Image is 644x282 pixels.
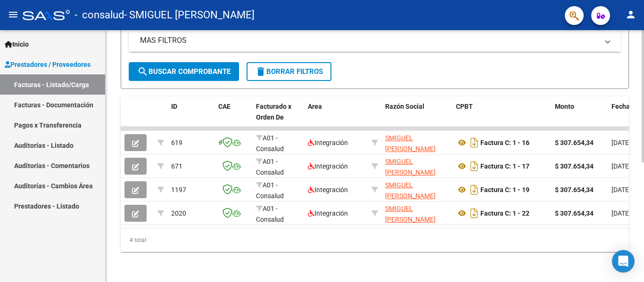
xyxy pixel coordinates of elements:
[5,59,91,70] span: Prestadores / Proveedores
[385,205,436,223] span: SMIGUEL [PERSON_NAME]
[611,139,631,146] span: [DATE]
[171,139,182,146] span: 619
[611,209,631,217] span: [DATE]
[612,250,635,273] div: Open Intercom Messenger
[308,139,348,146] span: Integración
[129,29,621,52] mat-expansion-panel-header: MAS FILTROS
[256,134,284,153] span: A01 - Consalud
[385,156,448,176] div: 27414186845
[468,206,480,221] i: Descargar documento
[555,103,574,110] span: Monto
[8,9,19,20] mat-icon: menu
[381,97,452,138] datatable-header-cell: Razón Social
[137,66,149,77] mat-icon: search
[480,209,529,217] strong: Factura C: 1 - 22
[551,97,608,138] datatable-header-cell: Monto
[74,5,124,25] span: - consalud
[255,66,266,77] mat-icon: delete
[555,139,594,146] strong: $ 307.654,34
[308,103,322,110] span: Area
[171,186,186,193] span: 1197
[308,186,348,193] span: Integración
[167,97,215,138] datatable-header-cell: ID
[468,182,480,197] i: Descargar documento
[468,135,480,150] i: Descargar documento
[171,162,182,170] span: 671
[121,228,629,252] div: 4 total
[480,186,529,193] strong: Factura C: 1 - 19
[255,67,323,76] span: Borrar Filtros
[452,97,551,138] datatable-header-cell: CPBT
[5,39,29,49] span: Inicio
[171,103,177,110] span: ID
[124,5,255,25] span: - SMIGUEL [PERSON_NAME]
[308,162,348,170] span: Integración
[218,103,231,110] span: CAE
[611,186,631,193] span: [DATE]
[252,97,304,138] datatable-header-cell: Facturado x Orden De
[256,103,291,121] span: Facturado x Orden De
[256,205,284,223] span: A01 - Consalud
[308,209,348,217] span: Integración
[256,158,284,176] span: A01 - Consalud
[385,133,448,153] div: 27414186845
[456,103,473,110] span: CPBT
[256,181,284,200] span: A01 - Consalud
[129,62,239,81] button: Buscar Comprobante
[480,139,529,146] strong: Factura C: 1 - 16
[137,67,231,76] span: Buscar Comprobante
[555,209,594,217] strong: $ 307.654,34
[140,35,598,46] mat-panel-title: MAS FILTROS
[215,97,252,138] datatable-header-cell: CAE
[385,181,436,200] span: SMIGUEL [PERSON_NAME]
[247,62,331,81] button: Borrar Filtros
[304,97,368,138] datatable-header-cell: Area
[468,159,480,174] i: Descargar documento
[555,186,594,193] strong: $ 307.654,34
[555,162,594,170] strong: $ 307.654,34
[625,9,636,20] mat-icon: person
[385,134,436,153] span: SMIGUEL [PERSON_NAME]
[385,103,424,110] span: Razón Social
[385,180,448,200] div: 27414186845
[385,203,448,223] div: 27414186845
[171,209,186,217] span: 2020
[385,158,436,176] span: SMIGUEL [PERSON_NAME]
[480,162,529,170] strong: Factura C: 1 - 17
[611,162,631,170] span: [DATE]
